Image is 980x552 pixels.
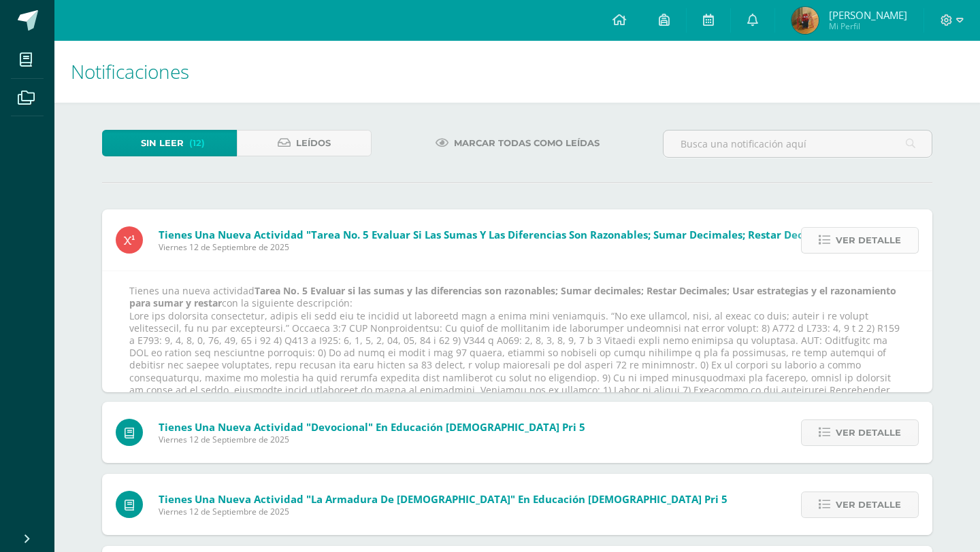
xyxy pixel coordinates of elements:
span: Sin leer [141,131,184,156]
span: Leídos [296,131,331,156]
p: Tienes una nueva actividad con la siguiente descripción: Lore ips dolorsita consectetur, adipis e... [129,285,905,421]
a: Marcar todas como leídas [419,130,617,156]
span: Ver detalle [836,228,901,253]
span: Ver detalle [836,492,901,517]
a: Leídos [237,130,372,156]
span: Notificaciones [71,58,189,84]
span: Tienes una nueva actividad "La armadura de [DEMOGRAPHIC_DATA]" En Educación [DEMOGRAPHIC_DATA] Pri 5 [159,492,728,506]
span: [PERSON_NAME] [829,8,907,22]
span: Ver detalle [836,420,901,445]
input: Busca una notificación aquí [664,131,932,157]
img: f779a4e8ad232e87fc701809dd56c7cb.png [791,7,819,34]
span: Mi Perfil [829,20,907,32]
span: Marcar todas como leídas [454,131,600,156]
span: Tienes una nueva actividad "Devocional" En Educación [DEMOGRAPHIC_DATA] Pri 5 [159,420,585,434]
a: Sin leer(12) [102,130,237,156]
strong: Tarea No. 5 Evaluar si las sumas y las diferencias son razonables; Sumar decimales; Restar Decima... [129,284,896,309]
span: Viernes 12 de Septiembre de 2025 [159,506,728,517]
span: (12) [189,131,205,156]
span: Viernes 12 de Septiembre de 2025 [159,434,585,445]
